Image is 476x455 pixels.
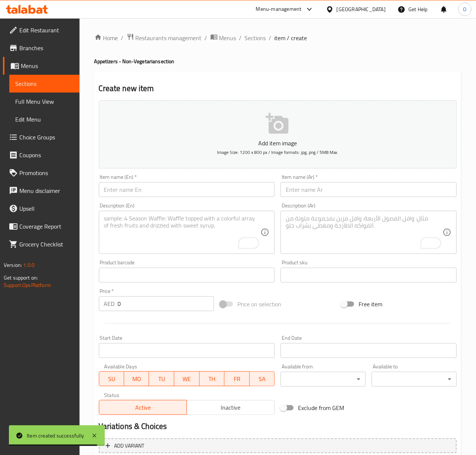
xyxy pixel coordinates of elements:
[99,100,457,168] button: Add item imageImage Size: 1200 x 800 px / Image formats: jpg, png / 5MB Max.
[118,296,214,311] input: Please enter price
[205,33,207,42] li: /
[121,33,124,42] li: /
[463,5,466,13] span: O
[187,400,275,415] button: Inactive
[275,33,307,42] span: item / create
[224,371,250,386] button: FR
[177,374,197,384] span: WE
[99,421,457,432] h2: Variations & Choices
[250,371,275,386] button: SA
[4,280,51,290] a: Support.OpsPlatform
[269,33,272,42] li: /
[3,164,80,182] a: Promotions
[286,215,443,250] textarea: To enrich screen reader interactions, please activate Accessibility in Grammarly extension settings
[237,300,281,309] span: Price on selection
[99,400,187,415] button: Active
[99,371,124,386] button: SU
[19,204,74,213] span: Upsell
[149,371,174,386] button: TU
[3,182,80,200] a: Menu disclaimer
[99,83,457,94] h2: Create new item
[110,139,445,148] p: Add item image
[99,268,275,283] input: Please enter product barcode
[3,128,80,146] a: Choice Groups
[3,57,80,75] a: Menus
[136,33,202,42] span: Restaurants management
[19,43,74,52] span: Branches
[203,374,222,384] span: TH
[127,374,146,384] span: MO
[256,5,302,14] div: Menu-management
[253,374,272,384] span: SA
[3,235,80,253] a: Grocery Checklist
[152,374,171,384] span: TU
[19,151,74,159] span: Coupons
[210,33,236,43] a: Menus
[9,75,80,93] a: Sections
[337,5,386,13] div: [GEOGRAPHIC_DATA]
[19,240,74,249] span: Grocery Checklist
[19,222,74,231] span: Coverage Report
[114,441,145,451] span: Add variant
[99,182,275,197] input: Enter name En
[19,133,74,142] span: Choice Groups
[3,146,80,164] a: Coupons
[281,268,457,283] input: Please enter product sku
[227,374,247,384] span: FR
[190,402,272,413] span: Inactive
[239,33,242,42] li: /
[281,182,457,197] input: Enter name Ar
[4,273,38,283] span: Get support on:
[15,79,74,88] span: Sections
[359,300,382,309] span: Free item
[217,148,339,156] span: Image Size: 1200 x 800 px / Image formats: jpg, png / 5MB Max.
[124,371,149,386] button: MO
[9,93,80,110] a: Full Menu View
[94,33,118,42] a: Home
[23,260,35,270] span: 1.0.0
[3,21,80,39] a: Edit Restaurant
[15,97,74,106] span: Full Menu View
[4,260,22,270] span: Version:
[3,217,80,235] a: Coverage Report
[102,374,121,384] span: SU
[372,372,457,387] div: ​
[21,61,74,70] span: Menus
[3,39,80,57] a: Branches
[19,168,74,177] span: Promotions
[3,200,80,217] a: Upsell
[200,371,225,386] button: TH
[99,438,457,454] button: Add variant
[104,299,115,308] p: AED
[27,432,84,440] div: Item created successfully
[94,58,461,65] h4: Appetizers - Non-Vegetarian section
[102,402,184,413] span: Active
[219,33,236,42] span: Menus
[19,186,74,195] span: Menu disclaimer
[281,372,366,387] div: ​
[245,33,266,42] a: Sections
[19,26,74,35] span: Edit Restaurant
[298,403,344,412] span: Exclude from GEM
[15,115,74,124] span: Edit Menu
[94,33,461,43] nav: breadcrumb
[127,33,202,43] a: Restaurants management
[174,371,200,386] button: WE
[9,110,80,128] a: Edit Menu
[104,215,261,250] textarea: To enrich screen reader interactions, please activate Accessibility in Grammarly extension settings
